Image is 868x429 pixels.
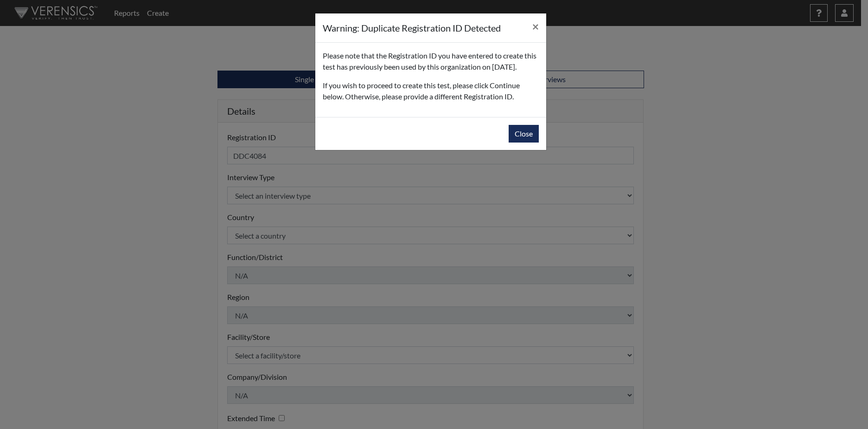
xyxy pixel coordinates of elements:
[525,13,546,39] button: Close
[323,50,539,72] p: Please note that the Registration ID you have entered to create this test has previously been use...
[323,80,539,102] p: If you wish to proceed to create this test, please click Continue below. Otherwise, please provid...
[323,21,501,35] h5: Warning: Duplicate Registration ID Detected
[509,125,539,143] button: Close
[532,19,539,33] span: ×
